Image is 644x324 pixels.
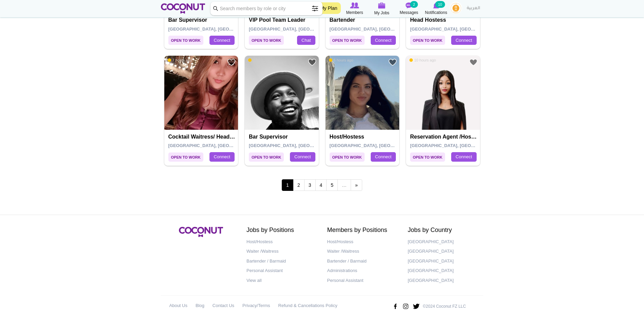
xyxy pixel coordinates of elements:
h4: Bar Supervisor [249,134,316,140]
img: Messages [406,2,412,8]
a: 3 [304,179,316,191]
a: 5 [326,179,338,191]
a: next › [351,179,362,191]
a: Connect [371,36,396,45]
p: ©2024 Coconut FZ LLC [423,304,466,309]
span: Members [346,9,363,16]
a: Connect [290,152,315,162]
span: Messages [400,9,418,16]
img: Coconut [179,227,223,237]
a: Personal Assistant [246,266,317,276]
a: Personal Assistant [327,276,398,286]
span: [GEOGRAPHIC_DATA], [GEOGRAPHIC_DATA] [168,143,265,148]
span: [GEOGRAPHIC_DATA], [GEOGRAPHIC_DATA] [168,26,265,32]
span: [GEOGRAPHIC_DATA], [GEOGRAPHIC_DATA] [410,26,507,32]
a: Blog [196,301,204,311]
span: Open to Work [330,152,365,162]
span: Open to Work [410,152,445,162]
h2: Jobs by Country [408,227,478,234]
h4: Bartender [330,17,397,23]
a: Connect [209,36,235,45]
h4: VIP Pool Team Leader [249,17,316,23]
img: Twitter [412,301,420,312]
a: Waiter /Waitress [246,247,317,256]
a: Add to Favourites [227,58,236,67]
a: Notifications Notifications 10 [423,2,450,16]
input: Search members by role or city [210,2,323,15]
span: Open to Work [249,152,284,162]
a: Host/Hostess [327,237,398,247]
span: [GEOGRAPHIC_DATA], [GEOGRAPHIC_DATA] [330,143,426,148]
span: [GEOGRAPHIC_DATA], [GEOGRAPHIC_DATA] [249,26,346,32]
a: [GEOGRAPHIC_DATA] [408,237,478,247]
a: My Jobs My Jobs [368,2,395,16]
a: View all [246,276,317,286]
h4: Head Hostess [410,17,478,23]
a: My Plan [317,2,341,14]
span: [GEOGRAPHIC_DATA], [GEOGRAPHIC_DATA] [249,143,346,148]
a: Connect [451,36,476,45]
span: 6 hours ago [329,58,353,62]
img: My Jobs [378,2,386,8]
a: Connect [451,152,476,162]
a: 4 [315,179,327,191]
span: 1 hour ago [248,58,271,62]
a: Browse Members Members [341,2,368,16]
span: 10 hours ago [409,58,436,62]
span: Open to Work [168,152,203,162]
span: Open to Work [249,36,284,45]
a: Connect [209,152,235,162]
h4: Bar Supervisor [168,17,236,23]
span: [GEOGRAPHIC_DATA], [GEOGRAPHIC_DATA] [330,26,426,32]
a: Messages Messages 2 [395,2,423,16]
h2: Jobs by Positions [246,227,317,234]
h4: Host/Hostess [330,134,397,140]
span: Open to Work [410,36,445,45]
span: … [337,179,351,191]
span: Notifications [425,9,447,16]
a: [GEOGRAPHIC_DATA] [408,266,478,276]
img: Notifications [433,2,439,8]
span: My Jobs [374,10,389,16]
h2: Members by Positions [327,227,398,234]
a: Add to Favourites [308,58,316,67]
a: Administrations [327,266,398,276]
a: Add to Favourites [469,58,478,67]
a: العربية [463,2,483,15]
span: 1 [282,179,293,191]
h4: Cocktail Waitress/ head waitresses/vip waitress/waitress [168,134,236,140]
a: [GEOGRAPHIC_DATA] [408,276,478,286]
span: 7 hours ago [168,58,192,62]
a: Waiter /Waitress [327,247,398,256]
a: Connect [371,152,396,162]
img: Facebook [391,301,399,312]
small: 2 [410,1,418,8]
a: [GEOGRAPHIC_DATA] [408,256,478,266]
span: Open to Work [330,36,365,45]
a: Add to Favourites [388,58,397,67]
h4: Reservation agent /hostess/head waitress [410,134,478,140]
span: Open to Work [168,36,203,45]
a: About Us [169,301,187,311]
a: Chat [297,36,315,45]
a: Refund & Cancellations Policy [278,301,337,311]
a: Host/Hostess [246,237,317,247]
img: Browse Members [350,2,359,8]
a: Bartender / Barmaid [327,256,398,266]
a: Privacy/Terms [242,301,270,311]
a: Bartender / Barmaid [246,256,317,266]
a: Contact Us [213,301,234,311]
a: 2 [293,179,305,191]
span: [GEOGRAPHIC_DATA], [GEOGRAPHIC_DATA] [410,143,507,148]
small: 10 [435,1,445,8]
a: [GEOGRAPHIC_DATA] [408,247,478,256]
img: Instagram [402,301,409,312]
img: Home [161,3,205,14]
